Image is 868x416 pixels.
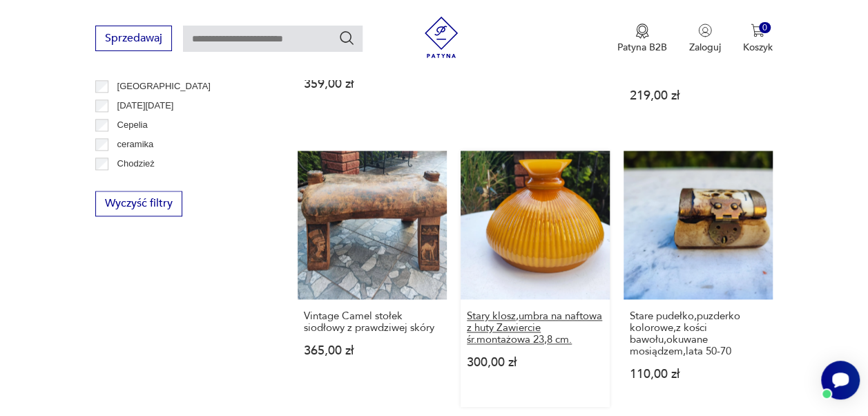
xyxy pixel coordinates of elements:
[304,345,441,357] p: 365,00 zł
[95,35,172,44] a: Sprzedawaj
[117,79,211,94] p: [GEOGRAPHIC_DATA]
[630,368,766,380] p: 110,00 zł
[617,23,667,54] button: Patyna B2B
[304,78,441,90] p: 359,00 zł
[117,176,152,191] p: Ćmielów
[759,22,771,34] div: 0
[117,156,155,171] p: Chodzież
[630,310,766,357] h3: Stare pudełko,puzderko kolorowe,z kości bawołu,okuwane mosiądzem,lata 50-70
[689,41,721,54] p: Zaloguj
[461,151,610,408] a: Stary klosz,umbra na naftowa z huty Zawiercie śr.montażowa 23,8 cm.Stary klosz,umbra na naftowa z...
[617,23,667,54] a: Ikona medaluPatyna B2B
[467,357,604,368] p: 300,00 zł
[95,191,182,216] button: Wyczyść filtry
[698,23,712,37] img: Ikonka użytkownika
[421,17,462,58] img: Patyna - sklep z meblami i dekoracjami vintage
[117,137,154,152] p: ceramika
[304,310,441,334] h3: Vintage Camel stołek siodłowy z prawdziwej skóry
[298,151,447,408] a: Vintage Camel stołek siodłowy z prawdziwej skóryVintage Camel stołek siodłowy z prawdziwej skóry3...
[635,23,649,39] img: Ikona medalu
[743,23,773,54] button: 0Koszyk
[751,23,764,37] img: Ikona koszyka
[95,26,172,51] button: Sprzedawaj
[467,310,604,346] h3: Stary klosz,umbra na naftowa z huty Zawiercie śr.montażowa 23,8 cm.
[624,151,773,408] a: Stare pudełko,puzderko kolorowe,z kości bawołu,okuwane mosiądzem,lata 50-70Stare pudełko,puzderko...
[117,98,174,113] p: [DATE][DATE]
[617,41,667,54] p: Patyna B2B
[743,41,773,54] p: Koszyk
[689,23,721,54] button: Zaloguj
[117,117,148,133] p: Cepelia
[821,361,860,399] iframe: Smartsupp widget button
[338,30,355,46] button: Szukaj
[630,90,766,102] p: 219,00 zł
